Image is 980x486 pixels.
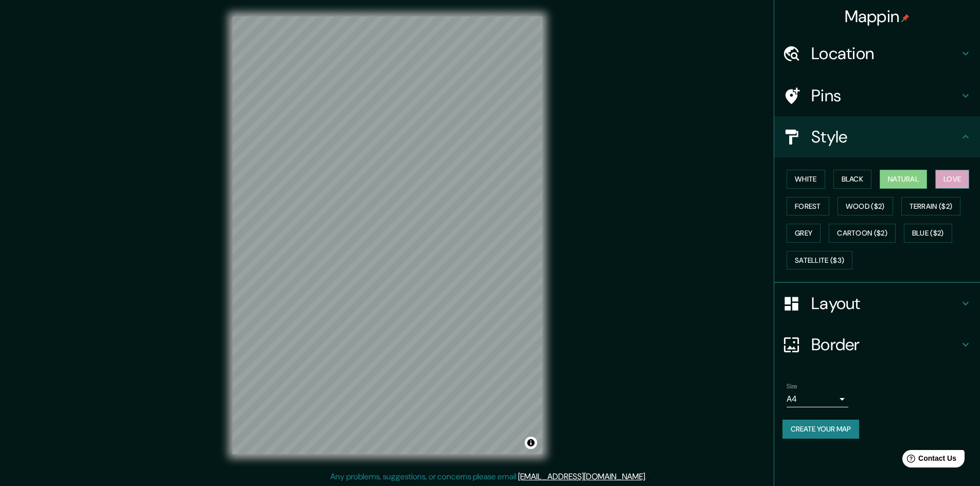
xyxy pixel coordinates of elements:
[829,224,896,243] button: Cartoon ($2)
[838,197,893,216] button: Wood ($2)
[811,334,959,355] h4: Border
[811,127,959,147] h4: Style
[787,251,852,270] button: Satellite ($3)
[648,471,650,483] div: .
[880,170,927,189] button: Natural
[811,43,959,64] h4: Location
[901,14,910,22] img: pin-icon.png
[935,170,969,189] button: Love
[774,33,980,74] div: Location
[774,116,980,157] div: Style
[518,471,645,482] a: [EMAIL_ADDRESS][DOMAIN_NAME]
[787,224,821,243] button: Grey
[787,382,797,391] label: Size
[647,471,648,483] div: .
[787,170,825,189] button: White
[233,16,542,454] canvas: Map
[901,197,961,216] button: Terrain ($2)
[782,420,859,439] button: Create your map
[774,324,980,365] div: Border
[774,283,980,324] div: Layout
[525,437,537,449] button: Toggle attribution
[904,224,952,243] button: Blue ($2)
[845,6,910,27] h4: Mappin
[811,85,959,106] h4: Pins
[774,75,980,116] div: Pins
[888,446,969,475] iframe: Help widget launcher
[811,293,959,314] h4: Layout
[787,197,829,216] button: Forest
[833,170,872,189] button: Black
[330,471,647,483] p: Any problems, suggestions, or concerns please email .
[787,391,848,407] div: A4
